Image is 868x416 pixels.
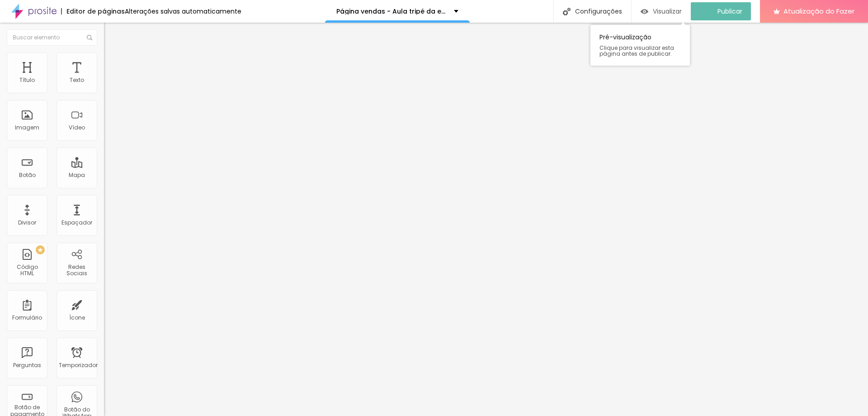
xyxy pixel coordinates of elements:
[575,7,622,16] font: Configurações
[641,8,648,15] img: view-1.svg
[783,6,854,16] font: Atualização do Fazer
[336,7,475,16] font: Página vendas - Aula tripé da experiência
[12,314,42,321] font: Formulário
[19,171,36,179] font: Botão
[17,263,38,277] font: Código HTML
[66,263,87,277] font: Redes Sociais
[19,76,35,84] font: Título
[69,171,85,179] font: Mapa
[599,44,674,57] font: Clique para visualizar esta página antes de publicar.
[563,8,571,15] img: Ícone
[691,2,751,20] button: Publicar
[70,76,84,84] font: Texto
[61,219,92,226] font: Espaçador
[125,7,241,16] font: Alterações salvas automaticamente
[7,29,97,46] input: Buscar elemento
[66,7,125,16] font: Editor de páginas
[69,124,85,131] font: Vídeo
[69,314,85,321] font: Ícone
[632,2,691,20] button: Visualizar
[15,124,39,131] font: Imagem
[18,219,36,226] font: Divisor
[59,361,98,369] font: Temporizador
[599,33,651,42] font: Pré-visualização
[13,361,41,369] font: Perguntas
[87,35,92,40] img: Ícone
[717,7,742,16] font: Publicar
[653,7,682,16] font: Visualizar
